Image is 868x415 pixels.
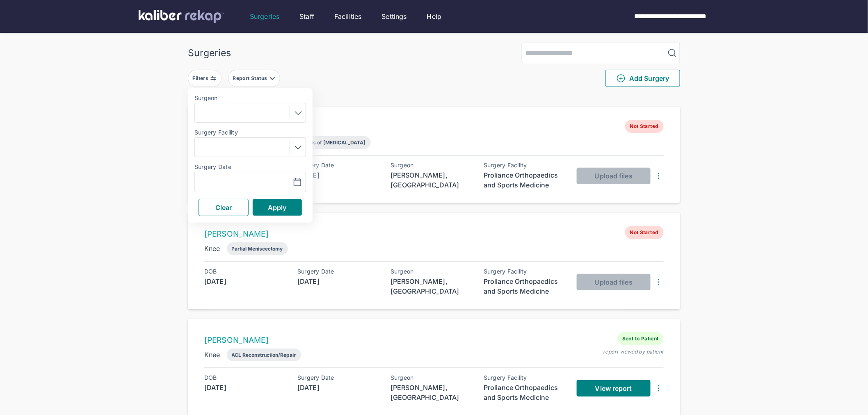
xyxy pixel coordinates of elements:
div: [DATE] [297,276,379,286]
div: [DATE] [297,383,379,392]
img: DotsThreeVertical.31cb0eda.svg [654,383,664,393]
button: Report Status [228,70,280,87]
div: [PERSON_NAME], [GEOGRAPHIC_DATA] [391,170,473,190]
div: [DATE] [297,170,379,180]
span: Not Started [625,120,664,133]
div: DOB [204,374,286,381]
div: Proliance Orthopaedics and Sports Medicine [484,383,566,402]
div: Surgeon [391,162,473,169]
a: Help [427,11,442,21]
button: Apply [253,199,302,216]
label: Surgery Date [194,164,306,170]
div: report viewed by patient [603,349,664,355]
div: DOB [204,268,286,275]
div: Report Status [233,75,269,82]
div: Proliance Orthopaedics and Sports Medicine [484,276,566,296]
button: Clear [199,199,249,216]
div: [PERSON_NAME], [GEOGRAPHIC_DATA] [391,383,473,402]
div: [DATE] [204,276,286,286]
button: Upload files [577,168,651,184]
a: Facilities [334,11,362,21]
a: Staff [299,11,314,21]
div: Surgeon [391,268,473,275]
a: [PERSON_NAME] [204,335,269,345]
span: Upload files [595,278,633,286]
div: Surgery Facility [484,268,566,275]
a: [PERSON_NAME] [204,229,269,239]
span: View report [595,384,632,392]
button: Add Surgery [605,70,680,87]
span: Clear [215,203,232,212]
div: Filters [193,75,210,82]
img: DotsThreeVertical.31cb0eda.svg [654,277,664,287]
img: DotsThreeVertical.31cb0eda.svg [654,171,664,181]
div: Proliance Orthopaedics and Sports Medicine [484,170,566,190]
img: kaliber labs logo [139,10,224,23]
a: Settings [382,11,407,21]
div: Knee Lysis of [MEDICAL_DATA] [290,139,366,146]
span: Upload files [595,172,633,180]
span: Add Surgery [616,73,669,83]
img: filter-caret-down-grey.b3560631.svg [269,75,276,82]
span: Not Started [625,226,664,239]
img: PlusCircleGreen.5fd88d77.svg [616,73,626,83]
div: 1085 entries [188,93,680,103]
a: View report [577,380,651,397]
span: Apply [268,203,287,212]
div: Partial Meniscectomy [232,246,283,252]
img: faders-horizontal-grey.d550dbda.svg [210,75,217,82]
img: MagnifyingGlass.1dc66aab.svg [667,48,677,58]
div: Surgery Facility [484,374,566,381]
div: [DATE] [204,383,286,392]
div: Surgery Date [297,162,379,169]
div: Knee [204,350,220,360]
label: Surgeon [194,95,306,101]
div: Surgery Date [297,374,379,381]
div: Surgery Date [297,268,379,275]
label: Surgery Facility [194,129,306,136]
div: ACL Reconstruction/Repair [232,352,296,358]
div: [PERSON_NAME], [GEOGRAPHIC_DATA] [391,276,473,296]
div: Surgery Facility [484,162,566,169]
div: Surgeon [391,374,473,381]
div: Knee [204,244,220,253]
div: Surgeries [188,47,231,59]
span: Sent to Patient [617,332,664,345]
button: Filters [188,70,222,87]
button: Upload files [577,274,651,290]
a: Surgeries [250,11,279,21]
